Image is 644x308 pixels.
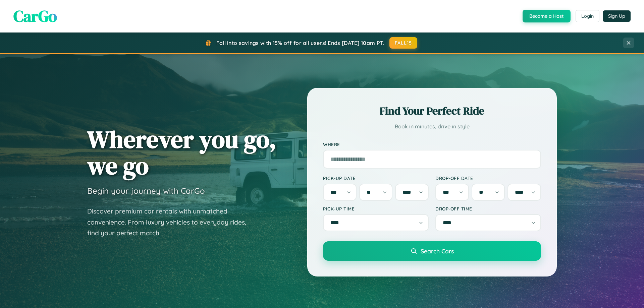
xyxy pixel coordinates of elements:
button: FALL15 [389,37,418,49]
h3: Begin your journey with CarGo [87,186,205,196]
button: Search Cars [323,241,541,261]
label: Where [323,141,541,147]
button: Login [576,10,599,22]
h1: Wherever you go, we go [87,126,276,179]
span: Search Cars [421,247,454,255]
span: CarGo [13,5,57,27]
label: Pick-up Date [323,175,429,181]
button: Become a Host [523,10,571,22]
h2: Find Your Perfect Ride [323,104,541,118]
label: Drop-off Time [435,206,541,211]
label: Pick-up Time [323,206,429,211]
span: Fall into savings with 15% off for all users! Ends [DATE] 10am PT. [216,40,384,46]
label: Drop-off Date [435,175,541,181]
button: Sign Up [603,10,631,22]
p: Discover premium car rentals with unmatched convenience. From luxury vehicles to everyday rides, ... [87,206,255,239]
p: Book in minutes, drive in style [323,122,541,131]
